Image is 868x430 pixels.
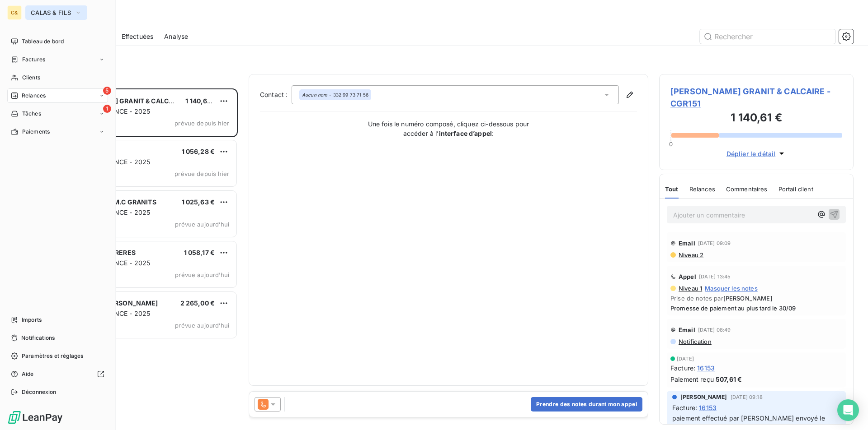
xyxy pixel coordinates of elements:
span: prévue aujourd’hui [175,322,229,329]
span: Clients [22,74,40,82]
span: Email [679,326,695,333]
span: prévue aujourd’hui [175,271,229,278]
span: Imports [22,316,42,324]
span: [DATE] 09:18 [731,394,763,400]
span: Facture : [672,403,697,412]
span: Prise de notes par [670,295,842,302]
span: [DATE] 13:45 [699,274,731,279]
span: [DATE] 08:49 [698,327,731,333]
span: Effectuées [122,32,154,41]
button: Déplier le détail [724,148,789,159]
span: Déconnexion [22,388,57,396]
span: 1 025,63 € [182,198,215,206]
a: Aide [7,367,108,381]
span: Aide [22,370,34,378]
span: Paiement reçu [670,375,714,384]
img: Logo LeanPay [7,410,63,425]
span: [PERSON_NAME] [680,393,727,401]
strong: interface d’appel [439,129,492,137]
span: Analyse [164,32,188,41]
span: Notification [678,338,712,345]
span: 1 058,17 € [184,249,215,256]
span: 507,61 € [716,375,742,384]
span: Paramètres et réglages [22,352,83,360]
span: 1 056,28 € [182,148,215,155]
div: C& [7,5,22,20]
span: Promesse de paiement au plus tard le 30/09 [670,305,842,312]
span: Niveau 2 [678,251,703,259]
span: Notifications [21,334,55,342]
span: Déplier le détail [726,149,776,158]
span: Facture : [670,363,695,373]
span: 1 140,61 € [185,97,216,105]
span: Tout [665,185,679,193]
span: [PERSON_NAME] GRANIT & CALCAIRE [64,97,184,105]
span: prévue depuis hier [175,170,229,177]
span: [DATE] [677,356,694,361]
span: Relances [22,92,46,100]
h3: 1 140,61 € [670,110,842,128]
span: Portail client [778,185,813,193]
span: Paiements [22,128,50,136]
span: 0 [669,140,673,148]
span: Tableau de bord [22,37,64,46]
span: Relances [689,185,715,193]
span: CALAS & FILS [31,9,71,16]
p: Une fois le numéro composé, cliquez ci-dessous pour accéder à l’ : [358,119,539,138]
span: Niveau 1 [678,285,702,292]
span: Email [679,240,695,247]
label: Contact : [260,90,292,99]
span: prévue aujourd’hui [175,221,229,228]
div: Open Intercom Messenger [837,399,859,421]
span: Tâches [22,110,41,118]
span: 16153 [697,363,715,373]
span: 1 [103,105,111,113]
span: [DATE] 09:09 [698,240,731,246]
button: Prendre des notes durant mon appel [531,397,642,412]
input: Rechercher [700,29,835,44]
div: grid [43,88,238,430]
span: 16153 [699,403,717,412]
span: Commentaires [726,185,768,193]
span: Masquer les notes [705,285,758,292]
span: prévue depuis hier [175,120,229,127]
div: - 332 99 73 71 56 [302,92,368,98]
span: [PERSON_NAME] GRANIT & CALCAIRE - CGR151 [670,85,842,110]
span: [PERSON_NAME] [723,295,773,302]
span: Appel [679,273,696,280]
em: Aucun nom [302,92,327,98]
span: 2 265,00 € [180,299,215,307]
span: 5 [103,87,111,95]
span: Factures [22,55,45,64]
